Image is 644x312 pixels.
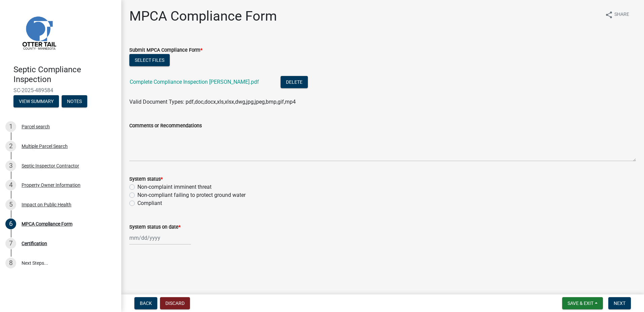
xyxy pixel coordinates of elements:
input: mm/dd/yyyy [129,231,191,245]
div: MPCA Compliance Form [22,222,72,226]
button: Save & Exit [562,297,603,309]
span: Next [614,301,625,306]
button: shareShare [600,8,635,21]
div: Impact on Public Health [22,202,71,207]
div: Certification [22,241,47,246]
label: Submit MPCA Compliance Form [129,48,202,53]
div: Parcel search [22,124,50,129]
span: SC-2025-489584 [13,87,108,94]
span: Share [614,11,629,19]
label: System status on date [129,225,181,230]
div: 4 [5,180,16,190]
wm-modal-confirm: Delete Document [281,79,308,86]
button: Notes [62,95,87,107]
img: Otter Tail County, Minnesota [13,7,64,58]
div: 3 [5,160,16,171]
h4: Septic Compliance Inspection [13,65,116,84]
span: Valid Document Types: pdf,doc,docx,xls,xlsx,dwg,jpg,jpeg,bmp,gif,mp4 [129,99,296,105]
label: Non-complaint imminent threat [137,183,212,191]
label: Comments or Recommendations [129,124,202,128]
div: 1 [5,121,16,132]
div: 8 [5,258,16,268]
i: share [605,11,613,19]
button: Next [608,297,631,309]
button: Discard [160,297,190,309]
span: Back [140,301,152,306]
div: 6 [5,218,16,229]
a: Complete Compliance Inspection [PERSON_NAME].pdf [130,79,259,85]
button: Back [134,297,157,309]
wm-modal-confirm: Summary [13,99,59,104]
button: Select files [129,54,170,66]
h1: MPCA Compliance Form [129,8,277,24]
label: Non-compliant failing to protect ground water [137,191,246,199]
div: 7 [5,238,16,249]
div: Property Owner Information [22,183,80,187]
div: 2 [5,141,16,152]
button: View Summary [13,95,59,107]
span: Save & Exit [568,301,593,306]
div: 5 [5,199,16,210]
label: System status [129,177,163,182]
wm-modal-confirm: Notes [62,99,87,104]
button: Delete [281,76,308,88]
div: Septic Inspector Contractor [22,163,79,168]
div: Multiple Parcel Search [22,144,68,149]
label: Compliant [137,199,162,207]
